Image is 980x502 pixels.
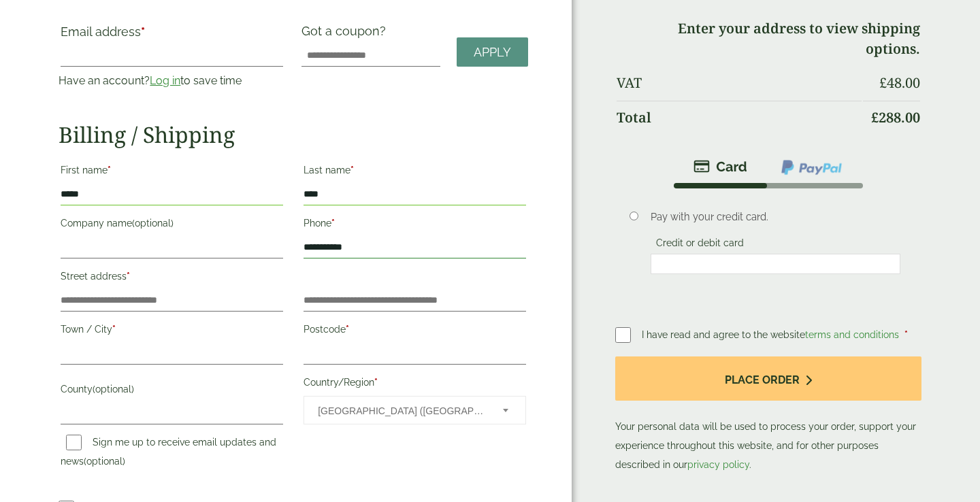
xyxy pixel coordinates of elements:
[318,397,485,425] span: United Kingdom (UK)
[132,218,174,229] span: (optional)
[350,165,354,175] abbr: required
[617,101,862,134] th: Total
[474,45,511,60] span: Apply
[904,329,908,340] abbr: required
[331,218,335,229] abbr: required
[304,214,526,237] label: Phone
[61,161,283,184] label: First name
[879,73,887,92] span: £
[59,122,528,148] h2: Billing / Shipping
[304,320,526,343] label: Postcode
[780,158,843,176] img: ppcp-gateway.png
[61,214,283,237] label: Company name
[617,12,920,65] td: Enter your address to view shipping options.
[879,73,920,92] bdi: 48.00
[651,237,749,252] label: Credit or debit card
[615,356,921,474] p: Your personal data will be used to process your order, support your experience throughout this we...
[617,67,862,99] th: VAT
[615,356,921,401] button: Place order
[346,324,349,335] abbr: required
[304,161,526,184] label: Last name
[871,108,920,127] bdi: 288.00
[93,384,134,395] span: (optional)
[127,271,130,282] abbr: required
[304,396,526,424] span: Country/Region
[112,324,116,335] abbr: required
[61,437,276,471] label: Sign me up to receive email updates and news
[651,210,900,224] p: Pay with your credit card.
[693,158,747,175] img: stripe.png
[304,373,526,396] label: Country/Region
[61,267,283,290] label: Street address
[805,329,899,340] a: terms and conditions
[871,108,879,127] span: £
[655,258,896,270] iframe: Secure card payment input frame
[687,459,749,470] a: privacy policy
[141,24,145,39] abbr: required
[59,73,285,89] p: Have an account? to save time
[301,24,391,45] label: Got a coupon?
[61,380,283,403] label: County
[61,26,283,45] label: Email address
[642,329,902,340] span: I have read and agree to the website
[108,165,111,175] abbr: required
[374,377,378,388] abbr: required
[66,435,82,450] input: Sign me up to receive email updates and news(optional)
[150,74,180,87] a: Log in
[84,456,125,467] span: (optional)
[61,320,283,343] label: Town / City
[457,37,528,67] a: Apply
